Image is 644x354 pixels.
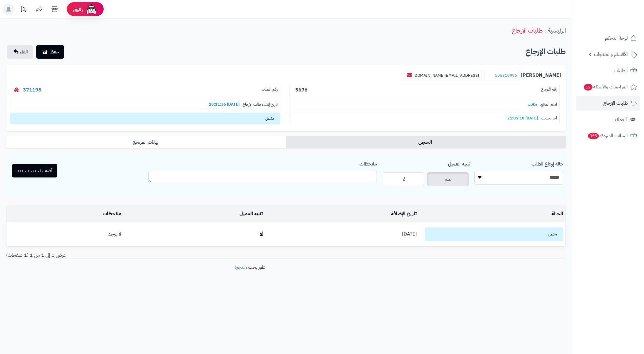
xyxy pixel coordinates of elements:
span: رقم الطلب [262,87,278,94]
a: السلات المتروكة355 [576,128,640,143]
div: عرض 1 إلى 1 من 1 (1 صفحات) [2,252,286,259]
span: مكتمل [425,228,563,241]
span: الغاء [20,48,28,56]
a: العملاء [576,112,640,127]
td: تاريخ الإضافة [265,205,419,222]
span: السلات المتروكة [587,131,628,140]
span: آخر تحديث [541,115,557,121]
td: لا يوجد [6,223,124,246]
button: حفظ [36,45,64,59]
b: [DATE] 18:11:36 [206,101,243,107]
span: طلبات الإرجاع [603,99,628,107]
span: لا [402,176,405,183]
span: اسم المنتج [540,102,557,107]
span: نعم [445,176,451,183]
b: [DATE] 21:05:10 [504,115,541,121]
a: طلبات الإرجاع [576,96,640,111]
td: تنبيه العميل [124,205,265,222]
b: مكتب [525,101,540,107]
span: مكتمل [10,113,280,124]
td: ملاحظات [6,205,124,222]
img: logo-2.png [602,5,638,18]
span: 355 [588,132,600,140]
td: [DATE] [265,223,419,246]
a: متجرة [235,263,246,271]
label: ملاحظات [359,158,377,168]
label: حالة إرجاع الطلب [531,158,563,168]
span: المراجعات والأسئلة [583,83,628,91]
a: الطلبات [576,63,640,78]
label: تنبيه العميل [448,158,470,168]
button: أضف تحديث جديد [12,164,57,177]
a: لوحة التحكم [576,31,640,45]
a: المراجعات والأسئلة12 [576,80,640,94]
h2: طلبات الإرجاع [526,45,566,58]
b: [PERSON_NAME] [521,72,561,79]
img: ai-face.png [85,3,98,15]
span: العملاء [615,115,627,124]
td: الحالة [419,205,565,222]
a: السجل [286,136,566,148]
span: تاريخ إنشاء طلب الإرجاع [243,102,278,107]
span: رفيق [73,6,83,13]
a: طلبات الإرجاع [512,26,543,35]
a: 371198 [23,86,41,94]
a: بيانات المرتجع [6,136,286,148]
a: تحديثات المنصة [16,3,32,17]
span: لوحة التحكم [605,34,628,42]
span: الأقسام والمنتجات [594,50,628,59]
a: 555310996 [495,72,517,78]
b: 3676 [295,86,308,94]
span: رقم الارجاع [541,87,557,94]
span: الطلبات [614,66,628,75]
a: [EMAIL_ADDRESS][DOMAIN_NAME] [413,72,479,78]
span: حفظ [50,48,59,56]
span: 12 [584,84,593,91]
b: لا [260,229,263,239]
a: الغاء [7,45,33,59]
a: الرئيسية [548,26,566,35]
